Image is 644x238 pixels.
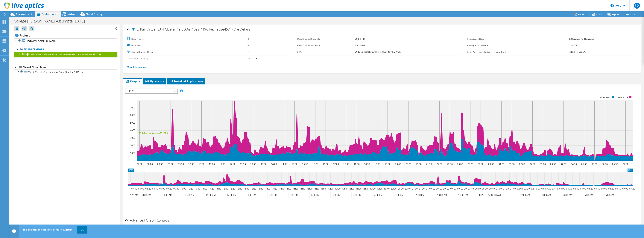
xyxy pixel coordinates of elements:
[552,187,558,190] text: 03:40
[594,187,600,190] text: 05:40
[152,187,158,190] text: 08:40
[14,69,117,74] a: VxRail-Virtual-SAN-Datastore-1afbc66a-10e2-419c-be
[385,163,391,166] text: 19:30
[405,187,411,190] text: 20:40
[297,44,355,47] label: Peak Disk Throughput
[467,163,473,166] text: 23:30
[618,96,628,99] text: Read IOPS
[134,159,135,162] text: 0
[467,44,569,47] label: Average Daily Write
[517,187,523,190] text: 02:00
[169,79,203,83] span: Installed Applications
[271,187,277,190] text: 14:20
[531,187,537,190] text: 02:40
[447,187,453,190] text: 22:40
[355,44,365,47] b: 2.11 GB/s
[561,163,566,166] text: 04:00
[622,187,628,190] text: 07:00
[300,187,305,190] text: 15:40
[201,187,207,190] text: 11:00
[629,187,635,190] text: 07:20
[478,163,484,166] text: 00:00
[307,187,312,190] text: 16:00
[566,187,572,190] text: 04:20
[138,187,144,190] text: 08:00
[130,113,135,117] text: 6000
[333,163,339,166] text: 17:00
[412,187,418,190] text: 21:00
[488,163,494,166] text: 00:30
[572,11,590,17] a: Reports
[426,187,432,190] text: 21:40
[355,37,365,40] b: 29.84 TiB
[302,163,308,166] text: 15:30
[187,187,193,190] text: 10:20
[178,163,184,166] text: 09:30
[208,187,214,190] text: 11:20
[364,163,370,166] text: 18:30
[247,37,249,40] b: 4
[127,50,247,54] label: Shared Cluster Disks
[601,187,607,190] text: 06:00
[496,187,502,190] text: 01:00
[335,187,341,190] text: 17:20
[467,37,569,41] label: Read/Write Ratio
[215,187,221,190] text: 11:40
[130,106,135,109] text: 7000
[14,32,117,38] a: Project
[499,163,504,166] text: 01:00
[612,163,618,166] text: 06:30
[166,187,172,190] text: 09:20
[509,163,515,166] text: 01:30
[173,187,179,190] text: 09:40
[475,187,481,190] text: 00:00
[42,12,58,16] span: Performance
[510,187,516,190] text: 01:40
[610,4,614,7] svg: \n
[159,187,165,190] text: 09:00
[86,12,103,16] span: Cloud Pricing
[622,11,639,17] a: More
[127,37,247,41] label: Hypervisors
[285,187,291,190] text: 15:00
[355,50,401,54] b: 7937 at [GEOGRAPHIC_DATA], 4073 at 95%
[157,163,163,166] text: 08:30
[145,79,164,83] span: Hypervisor
[130,151,135,155] text: 1000
[240,163,246,166] text: 12:30
[247,57,258,60] b: 72.00 GiB
[139,132,168,135] text: 95th Percentile = 4073 IOPS
[279,187,284,190] text: 14:40
[602,163,608,166] text: 06:00
[571,163,577,166] text: 04:30
[243,187,249,190] text: 13:00
[569,50,586,54] b: 48.21 gigabits/s
[209,163,215,166] text: 11:00
[257,187,263,190] text: 13:40
[580,187,586,190] text: 05:00
[247,50,249,54] b: 1
[391,187,397,190] text: 20:00
[573,187,579,190] text: 04:40
[437,163,442,166] text: 22:00
[592,163,597,166] text: 05:30
[297,50,355,54] label: IOPS
[426,163,432,166] text: 21:30
[540,163,546,166] text: 03:00
[524,187,530,190] text: 02:20
[569,37,594,40] b: 62% reads / 38% writes
[457,163,463,166] text: 23:00
[261,163,267,166] text: 13:30
[447,163,453,166] text: 22:30
[363,187,368,190] text: 18:40
[587,187,593,190] text: 05:20
[354,163,360,166] text: 18:00
[615,187,621,190] text: 06:40
[314,187,319,190] text: 16:20
[608,187,614,190] text: 06:20
[130,121,135,124] text: 5000
[440,187,446,190] text: 22:20
[395,163,401,166] text: 20:00
[127,89,175,93] span: IOPS
[550,163,556,166] text: 03:30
